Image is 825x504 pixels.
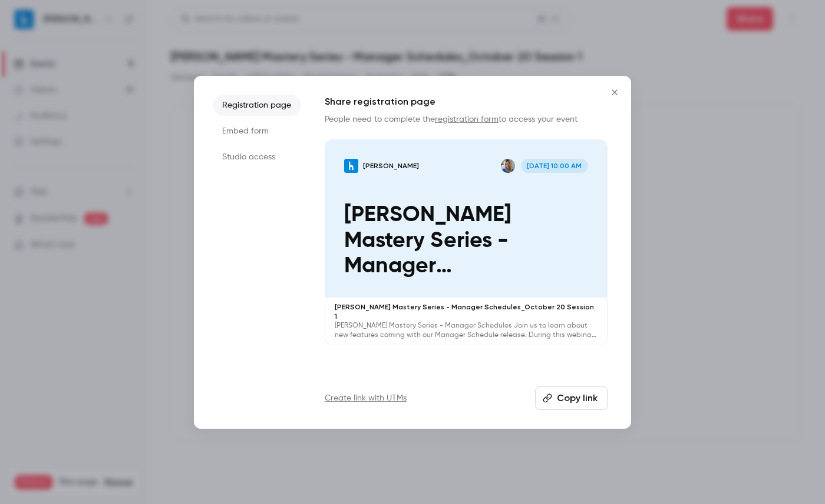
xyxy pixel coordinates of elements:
[325,114,608,125] p: People need to complete the to access your event
[325,139,608,346] a: McDonald's Mastery Series - Manager Schedules_October 20 Session 1[PERSON_NAME]Erika Marcus[DATE]...
[335,321,598,340] p: [PERSON_NAME] Mastery Series - Manager Schedules Join us to learn about new features coming with ...
[325,392,407,404] a: Create link with UTMs
[325,95,608,109] h1: Share registration page
[344,159,358,173] img: McDonald's Mastery Series - Manager Schedules_October 20 Session 1
[335,302,598,321] p: [PERSON_NAME] Mastery Series - Manager Schedules_October 20 Session 1
[521,159,588,173] span: [DATE] 10:00 AM
[213,121,301,142] li: Embed form
[435,115,499,124] a: registration form
[535,386,608,410] button: Copy link
[363,161,419,171] p: [PERSON_NAME]
[213,146,301,168] li: Studio access
[501,159,515,173] img: Erika Marcus
[344,202,588,279] p: [PERSON_NAME] Mastery Series - Manager Schedules_October 20 Session 1
[603,81,626,104] button: Close
[213,95,301,116] li: Registration page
